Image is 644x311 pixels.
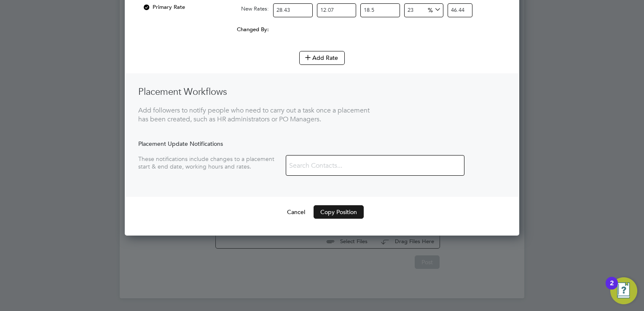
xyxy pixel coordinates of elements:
input: Search Contacts... [286,158,386,173]
h3: Placement Workflows [138,86,370,98]
div: Add followers to notify people who need to carry out a task once a placement has been created, su... [138,106,370,124]
div: Changed By: [140,21,271,38]
div: Placement Update Notifications [138,140,506,147]
button: Add Rate [299,51,345,64]
span: Primary Rate [142,3,185,11]
div: These notifications include changes to a placement start & end date, working hours and rates. [138,155,286,170]
button: Open Resource Center, 2 new notifications [610,277,637,304]
button: Cancel [280,205,312,219]
span: % [425,5,442,14]
button: Copy Position [314,205,364,219]
div: New Rates: [228,1,271,17]
div: 2 [610,283,614,294]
